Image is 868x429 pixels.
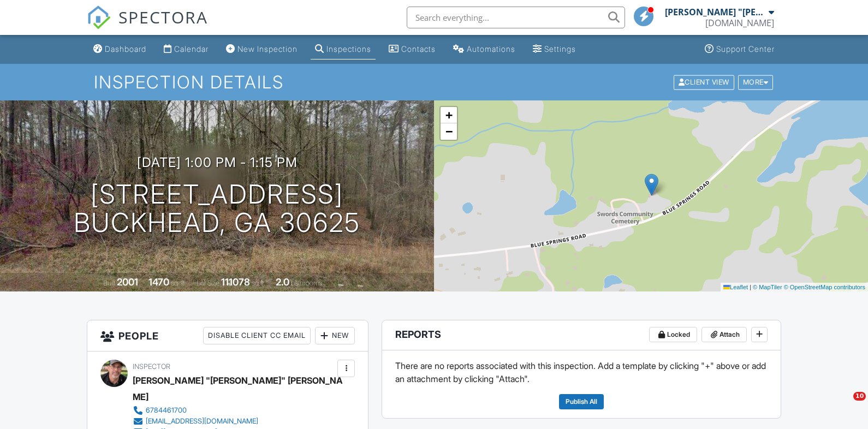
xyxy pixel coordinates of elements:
div: 6784461700 [146,406,187,415]
div: More [738,75,774,90]
span: sq. ft. [171,279,186,287]
span: SPECTORA [118,5,208,28]
input: Search everything... [407,7,625,28]
div: Disable Client CC Email [203,327,311,344]
div: 1470 [148,276,169,288]
a: © OpenStreetMap contributors [784,284,865,290]
div: 2.0 [276,276,289,288]
a: Settings [528,39,580,59]
div: Automations [467,44,515,53]
a: Automations (Basic) [449,39,520,59]
div: Support Center [716,44,775,53]
h3: People [87,320,368,351]
a: New Inspection [222,39,302,59]
a: © MapTiler [753,284,782,290]
img: Marker [645,174,658,196]
span: − [445,124,453,138]
a: Support Center [700,39,779,59]
a: Leaflet [723,284,748,290]
div: Client View [674,75,734,90]
span: sq.ft. [252,279,265,287]
span: Inspector [133,362,170,371]
a: 6784461700 [133,405,335,416]
div: New [315,327,355,344]
div: GeorgiaHomePros.com [705,17,774,28]
div: Calendar [174,44,209,53]
span: bathrooms [291,279,322,287]
a: Zoom in [441,107,457,123]
span: Built [103,279,115,287]
h1: Inspection Details [94,73,774,92]
a: Client View [673,78,737,86]
a: Zoom out [441,123,457,140]
a: Dashboard [89,39,151,59]
div: Contacts [401,44,436,53]
a: [EMAIL_ADDRESS][DOMAIN_NAME] [133,416,335,427]
iframe: Intercom live chat [831,392,857,418]
div: [PERSON_NAME] "[PERSON_NAME]" [PERSON_NAME] [665,7,766,17]
span: | [750,284,751,290]
a: Calendar [159,39,213,59]
a: Inspections [311,39,376,59]
span: Lot Size [197,279,219,287]
a: SPECTORA [87,15,208,38]
h1: [STREET_ADDRESS] Buckhead, GA 30625 [74,180,360,238]
img: The Best Home Inspection Software - Spectora [87,5,111,29]
span: 10 [853,392,866,401]
h3: [DATE] 1:00 pm - 1:15 pm [137,155,298,170]
div: 2001 [117,276,138,288]
span: + [445,108,453,122]
div: Settings [544,44,576,53]
div: Dashboard [105,44,146,53]
div: New Inspection [237,44,298,53]
div: [PERSON_NAME] "[PERSON_NAME]" [PERSON_NAME] [133,372,343,405]
div: 111078 [221,276,250,288]
div: Inspections [326,44,371,53]
a: Contacts [384,39,440,59]
div: [EMAIL_ADDRESS][DOMAIN_NAME] [146,417,258,426]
